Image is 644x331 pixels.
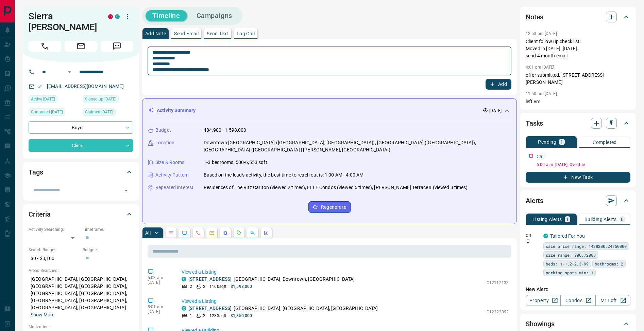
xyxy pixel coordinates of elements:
[526,118,543,129] h2: Tasks
[65,68,73,76] button: Open
[29,11,98,33] h1: Sierra [PERSON_NAME]
[526,65,555,70] p: 4:01 pm [DATE]
[538,140,556,144] p: Pending
[204,184,468,191] p: Residences of The Ritz Carlton (viewed 2 times), ELLE Condos (viewed 5 times), [PERSON_NAME] Terr...
[29,268,133,274] p: Areas Searched:
[85,109,113,115] span: Claimed [DATE]
[182,277,186,281] div: condos.ca
[526,12,543,22] h2: Notes
[546,252,596,258] span: size range: 900,72088
[308,201,351,213] button: Regenerate
[145,31,166,36] p: Add Note
[148,309,171,314] p: [DATE]
[223,230,228,236] svg: Listing Alerts
[526,9,630,25] div: Notes
[537,162,630,168] p: 6:00 a.m. [DATE] - Overdue
[148,275,171,280] p: 5:03 am
[546,269,593,276] span: parking spots min: 1
[148,280,171,285] p: [DATE]
[595,295,630,306] a: Mr.Loft
[584,217,617,222] p: Building Alerts
[174,31,199,36] p: Send Email
[29,206,133,222] div: Criteria
[526,295,561,306] a: Property
[487,309,509,315] p: C12223092
[204,139,511,153] p: Downtown [GEOGRAPHIC_DATA] ([GEOGRAPHIC_DATA], [GEOGRAPHIC_DATA]), [GEOGRAPHIC_DATA] ([GEOGRAPHIC...
[182,230,187,236] svg: Lead Browsing Activity
[543,234,548,238] div: condos.ca
[31,311,54,318] button: Show More
[196,230,201,236] svg: Calls
[182,306,186,311] div: condos.ca
[108,14,113,19] div: property.ca
[209,230,215,236] svg: Emails
[207,31,228,36] p: Send Text
[31,109,63,115] span: Contacted [DATE]
[188,276,355,283] p: , [GEOGRAPHIC_DATA], Downtown, [GEOGRAPHIC_DATA]
[188,306,232,311] a: [STREET_ADDRESS]
[190,283,192,290] p: 2
[101,41,133,52] span: Message
[526,91,557,96] p: 11:50 am [DATE]
[29,324,133,330] p: Motivation:
[83,247,133,253] p: Budget:
[190,313,192,319] p: 1
[188,276,232,282] a: [STREET_ADDRESS]
[532,217,562,222] p: Listing Alerts
[29,121,133,134] div: Buyer
[546,260,589,267] span: beds: 1-1,2-2,3-99
[29,226,79,233] p: Actively Searching:
[29,247,79,253] p: Search Range:
[526,233,539,239] p: Off
[231,313,252,319] p: $1,850,000
[537,153,545,160] p: Call
[190,10,239,21] button: Campaigns
[489,108,502,114] p: [DATE]
[29,253,79,264] p: $0 - $3,100
[204,171,363,179] p: Based on the lead's activity, the best time to reach out is: 1:00 AM - 4:00 AM
[188,305,378,312] p: , [GEOGRAPHIC_DATA], [GEOGRAPHIC_DATA], [GEOGRAPHIC_DATA]
[146,10,187,21] button: Timeline
[155,159,185,166] p: Size & Rooms
[550,233,585,239] a: Tailored For You
[29,164,133,180] div: Tags
[595,260,623,267] span: bathrooms: 2
[526,98,630,105] p: left vm
[526,286,630,293] p: New Alert:
[526,72,630,86] p: offer submitted. [STREET_ADDRESS][PERSON_NAME]
[29,108,79,118] div: Wed Aug 17 2022
[31,96,55,103] span: Active [DATE]
[115,14,120,19] div: condos.ca
[236,230,242,236] svg: Requests
[83,95,133,105] div: Fri Jul 08 2022
[560,295,595,306] a: Condos
[526,239,530,243] svg: Push Notification Only
[566,217,569,222] p: 1
[203,283,205,290] p: 2
[29,167,43,178] h2: Tags
[37,84,42,89] svg: Email Verified
[526,115,630,131] div: Tasks
[593,140,617,145] p: Completed
[155,184,193,191] p: Repeated Interest
[560,140,563,144] p: 1
[155,127,171,134] p: Budget
[29,209,51,220] h2: Criteria
[621,217,624,222] p: 0
[29,41,61,52] span: Call
[29,274,133,320] p: [GEOGRAPHIC_DATA], [GEOGRAPHIC_DATA], [GEOGRAPHIC_DATA], [GEOGRAPHIC_DATA], [GEOGRAPHIC_DATA], [G...
[526,195,543,206] h2: Alerts
[157,107,196,114] p: Activity Summary
[526,192,630,209] div: Alerts
[526,172,630,183] button: New Task
[148,305,171,309] p: 5:01 am
[204,159,267,166] p: 1-3 bedrooms, 500-6,553 sqft
[83,108,133,118] div: Fri Jul 08 2022
[168,230,174,236] svg: Notes
[148,104,511,117] div: Activity Summary[DATE]
[526,318,555,329] h2: Showings
[182,269,509,276] p: Viewed a Listing
[250,230,255,236] svg: Opportunities
[29,139,133,152] div: Client
[83,226,133,233] p: Timeframe:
